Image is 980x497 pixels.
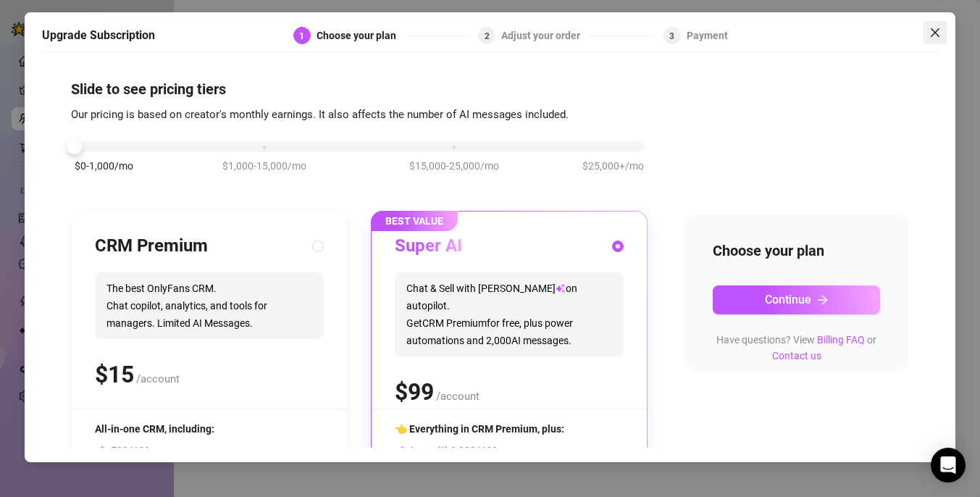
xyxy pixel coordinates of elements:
h4: Slide to see pricing tiers [71,79,909,99]
span: AI Messages [95,445,187,456]
div: Payment [687,27,728,44]
a: Billing FAQ [817,334,865,346]
button: Continuearrow-right [713,285,880,314]
span: $15,000-25,000/mo [409,158,499,174]
span: 1 [299,31,304,41]
div: Choose your plan [317,27,405,44]
span: $0-1,000/mo [75,158,133,174]
span: BEST VALUE [371,211,458,231]
span: close [929,27,941,38]
span: Close [924,27,947,38]
span: 2 [485,31,490,41]
h4: Choose your plan [713,241,880,261]
span: Chat & Sell with [PERSON_NAME] on autopilot. Get CRM Premium for free, plus power automations and... [395,272,624,356]
h5: Upgrade Subscription [42,27,155,44]
span: Have questions? View or [716,334,876,362]
div: Open Intercom Messenger [931,448,966,483]
span: Our pricing is based on creator's monthly earnings. It also affects the number of AI messages inc... [71,108,569,121]
span: $1,000-15,000/mo [222,158,306,174]
span: All-in-one CRM, including: [95,423,214,435]
span: Continue [765,293,811,306]
button: Close [924,21,947,44]
div: Adjust your order [501,27,589,44]
span: The best OnlyFans CRM. Chat copilot, analytics, and tools for managers. Limited AI Messages. [95,272,324,339]
span: $ [95,361,134,388]
span: 👈 Everything in CRM Premium, plus: [395,423,564,435]
span: arrow-right [817,294,829,306]
span: $25,000+/mo [582,158,644,174]
a: Contact us [772,350,821,362]
span: 3 [669,31,674,41]
span: Izzy with AI Messages [395,445,535,456]
h3: CRM Premium [95,235,208,258]
span: $ [395,378,434,406]
span: /account [136,372,180,385]
span: /account [436,390,479,403]
h3: Super AI [395,235,462,258]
